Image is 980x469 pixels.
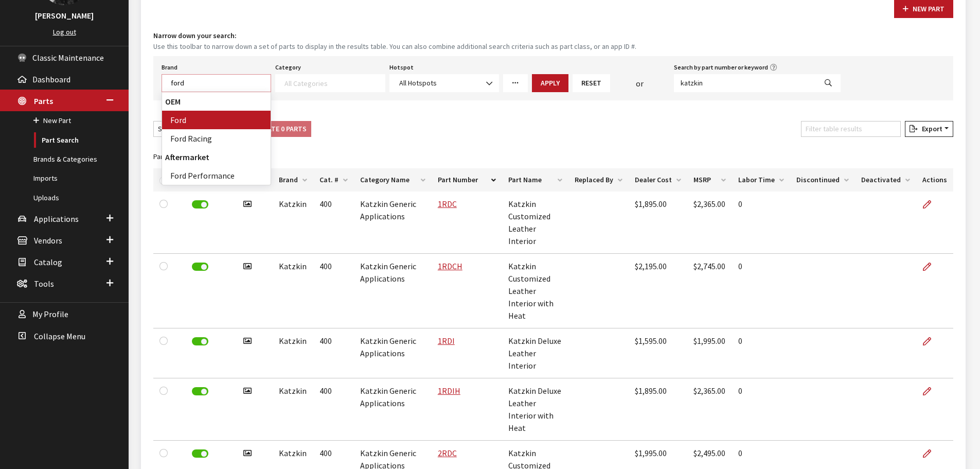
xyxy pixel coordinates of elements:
td: Katzkin Generic Applications [354,254,432,328]
td: Katzkin Deluxe Leather Interior with Heat [502,378,568,441]
td: Katzkin Generic Applications [354,328,432,378]
td: 0 [732,378,790,441]
td: Katzkin [273,378,313,441]
span: My Profile [32,309,68,320]
span: Select a Category [275,74,385,92]
label: Deactivate Part [192,337,208,345]
a: Edit Part [922,441,940,466]
td: $1,995.00 [687,328,732,378]
button: Search [816,74,841,92]
h4: Narrow down your search: [153,30,953,41]
td: Katzkin Deluxe Leather Interior [502,328,568,378]
button: Apply [532,74,568,92]
span: All Hotspots [396,78,492,89]
i: Has image [243,263,252,271]
td: $1,895.00 [629,378,687,441]
strong: Aftermarket [162,148,271,166]
a: Edit Part [922,192,940,217]
a: 1RDC [438,199,457,209]
a: More Filters [503,74,528,92]
button: Reset [573,74,610,92]
label: Category [275,63,301,72]
span: Dashboard [32,74,70,84]
li: Ford [162,111,271,129]
th: Replaced By: activate to sort column ascending [568,168,629,192]
h3: [PERSON_NAME] [10,9,118,22]
td: $1,895.00 [629,192,687,254]
i: Has image [243,449,252,458]
li: OEM [162,92,271,148]
li: Ford Racing [162,129,271,148]
span: All Hotspots [389,74,499,92]
li: Ford Performance [162,166,271,185]
a: 1RDIH [438,386,460,396]
td: Katzkin Generic Applications [354,378,432,441]
td: Katzkin [273,328,313,378]
th: Discontinued: activate to sort column ascending [790,168,855,192]
th: Labor Time: activate to sort column ascending [732,168,790,192]
i: Has image [243,387,252,395]
th: Deactivated: activate to sort column ascending [855,168,916,192]
td: Katzkin Generic Applications [354,192,432,254]
input: Search [674,74,816,92]
button: Export [905,121,953,137]
label: Deactivate Part [192,200,208,209]
a: 1RDI [438,336,455,346]
span: Catalog [34,257,62,267]
td: 0 [732,192,790,254]
label: Brand [162,63,177,72]
td: Katzkin [273,192,313,254]
td: $2,365.00 [687,378,732,441]
td: 400 [313,254,354,328]
a: 2RDC [438,448,457,458]
td: $2,365.00 [687,192,732,254]
span: Classic Maintenance [32,53,104,63]
label: Deactivate Part [192,387,208,395]
th: Cat. #: activate to sort column ascending [313,168,354,192]
td: 0 [732,254,790,328]
label: Deactivate Part [192,263,208,271]
th: Actions [916,168,953,192]
th: Brand: activate to sort column ascending [273,168,313,192]
span: Applications [34,214,79,224]
li: Aftermarket [162,148,271,185]
td: 0 [732,328,790,378]
small: Use this toolbar to narrow down a set of parts to display in the results table. You can also comb... [153,41,953,52]
th: MSRP: activate to sort column ascending [687,168,732,192]
td: $1,595.00 [629,328,687,378]
label: Deactivate Part [192,449,208,458]
strong: OEM [162,92,271,111]
textarea: Search [171,78,271,88]
td: $2,745.00 [687,254,732,328]
td: Katzkin Customized Leather Interior with Heat [502,254,568,328]
input: Filter table results [801,121,901,137]
i: Has image [243,200,252,209]
span: Vendors [34,235,62,246]
a: Edit Part [922,378,940,404]
a: 1RDCH [438,261,462,271]
th: Part Number: activate to sort column descending [432,168,502,192]
td: $2,195.00 [629,254,687,328]
td: 400 [313,378,354,441]
a: Edit Part [922,254,940,280]
span: Parts [34,96,53,106]
th: Dealer Cost: activate to sort column ascending [629,168,687,192]
th: Part Name: activate to sort column ascending [502,168,568,192]
span: Collapse Menu [34,331,85,341]
label: Hotspot [389,63,414,72]
div: or [610,77,670,90]
span: Tools [34,279,54,289]
td: 400 [313,192,354,254]
i: Has image [243,337,252,345]
label: Search by part number or keyword [674,63,768,72]
span: Export [918,124,942,133]
a: Edit Part [922,328,940,354]
textarea: Search [284,78,384,88]
th: Category Name: activate to sort column ascending [354,168,432,192]
span: Select a Brand [162,74,271,92]
td: Katzkin Customized Leather Interior [502,192,568,254]
a: Log out [53,27,76,37]
td: 400 [313,328,354,378]
caption: Part search results: [153,145,953,168]
span: All Hotspots [399,78,437,88]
